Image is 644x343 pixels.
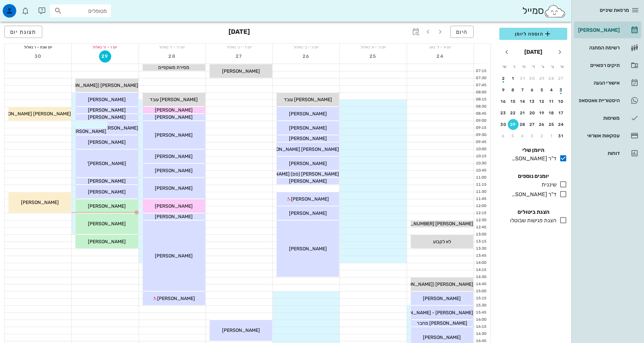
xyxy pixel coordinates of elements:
[517,108,528,118] button: 21
[536,85,547,95] button: 5
[519,61,528,72] th: ה׳
[474,210,488,216] div: 12:15
[474,289,488,294] div: 15:00
[546,108,557,118] button: 18
[508,96,519,107] button: 15
[289,111,327,117] span: [PERSON_NAME]
[367,53,379,59] span: 25
[474,132,488,138] div: 09:30
[507,216,556,225] div: הצגת פגישות שבוטלו
[155,203,193,209] span: [PERSON_NAME]
[289,178,327,184] span: [PERSON_NAME]
[577,45,620,50] div: רשימת המתנה
[417,320,467,326] span: [PERSON_NAME] מחבר
[548,61,557,72] th: ב׳
[558,61,567,72] th: א׳
[474,331,488,337] div: 16:30
[509,190,556,199] div: ד"ר [PERSON_NAME]
[508,134,519,138] div: 5
[150,97,198,102] span: [PERSON_NAME] עובד
[88,239,126,245] span: [PERSON_NAME]
[289,125,327,131] span: [PERSON_NAME]
[32,53,44,59] span: 30
[155,114,193,120] span: [PERSON_NAME]
[300,50,312,63] button: 26
[474,75,488,81] div: 07:30
[474,239,488,245] div: 13:15
[10,29,37,35] span: תצוגת יום
[509,61,518,72] th: ו׳
[501,46,513,58] button: חודש הבא
[527,99,538,104] div: 13
[574,57,641,73] a: תיקים רפואיים
[474,146,488,152] div: 10:00
[499,146,567,154] h4: היומן שלי
[155,168,193,174] span: [PERSON_NAME]
[556,85,567,95] button: 3
[536,119,547,130] button: 26
[21,200,59,205] span: [PERSON_NAME]
[474,182,488,188] div: 11:15
[474,139,488,145] div: 09:45
[155,132,193,138] span: [PERSON_NAME]
[474,196,488,202] div: 11:45
[500,61,509,72] th: ש׳
[474,281,488,287] div: 14:45
[508,108,519,118] button: 22
[474,274,488,280] div: 14:30
[522,45,545,59] button: [DATE]
[155,154,193,159] span: [PERSON_NAME]
[536,88,547,92] div: 5
[527,85,538,95] button: 6
[69,129,106,134] span: [PERSON_NAME]
[554,46,566,58] button: חודש שעבר
[527,134,538,138] div: 3
[340,44,406,50] div: יום ב׳ - א׳ באלול
[574,128,641,144] a: עסקאות אשראי
[474,154,488,159] div: 10:15
[433,239,451,245] span: לא לקבוע
[527,76,538,81] div: 30
[423,335,461,340] span: [PERSON_NAME]
[517,76,528,81] div: 31
[527,122,538,127] div: 27
[546,134,557,138] div: 1
[456,29,468,35] span: היום
[517,119,528,130] button: 28
[284,97,332,102] span: [PERSON_NAME] עובד
[474,303,488,308] div: 15:30
[88,178,126,184] span: [PERSON_NAME]
[577,27,620,33] div: [PERSON_NAME]
[574,22,641,38] a: [PERSON_NAME]
[508,88,519,92] div: 8
[474,118,488,124] div: 09:00
[498,131,509,141] button: 6
[474,246,488,252] div: 13:30
[544,4,566,18] img: SmileCloud logo
[574,110,641,126] a: משימות
[423,296,461,301] span: [PERSON_NAME]
[158,65,189,70] span: מסירת משקפיים
[206,44,272,50] div: יום ד׳ - ג׳ באלול
[498,76,509,81] div: 2
[539,61,547,72] th: ג׳
[536,96,547,107] button: 12
[393,310,473,316] span: [PERSON_NAME] - [PERSON_NAME]
[527,111,538,115] div: 20
[474,232,488,237] div: 13:00
[474,68,488,74] div: 07:15
[474,260,488,266] div: 14:00
[508,99,519,104] div: 15
[273,44,339,50] div: יום ג׳ - ב׳ באלול
[527,108,538,118] button: 20
[474,324,488,330] div: 16:15
[536,99,547,104] div: 12
[474,97,488,102] div: 08:15
[88,114,126,120] span: [PERSON_NAME]
[546,88,557,92] div: 4
[517,73,528,84] button: 31
[556,134,567,138] div: 31
[87,161,126,166] span: [PERSON_NAME]'
[546,111,557,115] div: 18
[407,44,474,50] div: יום א׳ - ל׳ באב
